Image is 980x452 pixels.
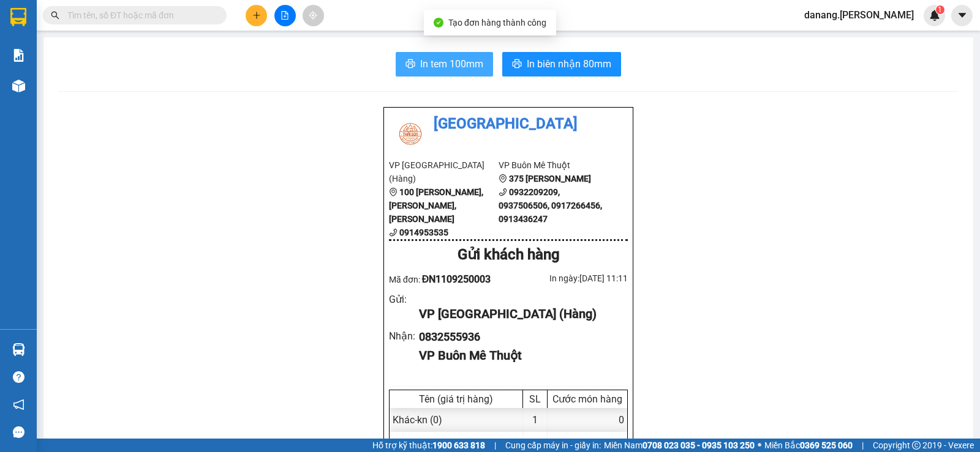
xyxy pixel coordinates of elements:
[548,408,627,432] div: 0
[389,228,398,237] span: phone
[502,52,621,76] button: printerIn biên nhận 80mm
[434,18,443,28] span: check-circle
[499,188,507,196] span: phone
[389,187,483,224] b: 100 [PERSON_NAME], [PERSON_NAME], [PERSON_NAME]
[419,346,618,365] div: VP Buôn Mê Thuột
[419,328,618,346] div: 0832555936
[51,11,59,20] span: search
[619,438,624,450] span: 0
[527,56,611,72] span: In biên nhận 80mm
[499,187,602,224] b: 0932209209, 0937506506, 0917266456, 0913436247
[13,371,24,383] span: question-circle
[862,439,864,452] span: |
[936,6,944,14] sup: 1
[12,49,25,62] img: solution-icon
[12,343,25,356] img: warehouse-icon
[389,188,398,196] span: environment
[13,426,24,438] span: message
[508,272,628,285] div: In ngày: [DATE] 11:11
[389,113,628,136] li: [GEOGRAPHIC_DATA]
[252,11,261,20] span: plus
[393,393,519,405] div: Tên (giá trị hàng)
[420,56,483,72] span: In tem 100mm
[389,158,499,185] li: VP [GEOGRAPHIC_DATA] (Hàng)
[448,18,546,28] span: Tạo đơn hàng thành công
[389,272,508,287] div: Mã đơn:
[551,393,624,405] div: Cước món hàng
[13,399,24,410] span: notification
[951,5,973,26] button: caret-down
[389,113,432,155] img: logo.jpg
[532,438,538,450] span: 1
[499,158,608,172] li: VP Buôn Mê Thuột
[432,440,485,450] strong: 1900 633 818
[912,441,921,450] span: copyright
[422,273,491,285] span: ĐN1109250003
[393,414,442,426] span: Khác - kn (0)
[67,9,212,22] input: Tìm tên, số ĐT hoặc mã đơn
[938,6,942,14] span: 1
[246,5,267,26] button: plus
[10,8,26,26] img: logo-vxr
[303,5,324,26] button: aim
[505,439,601,452] span: Cung cấp máy in - giấy in:
[372,439,485,452] span: Hỗ trợ kỹ thuật:
[643,440,755,450] strong: 0708 023 035 - 0935 103 250
[309,11,317,20] span: aim
[389,292,419,307] div: Gửi :
[929,10,940,21] img: icon-new-feature
[800,440,853,450] strong: 0369 525 060
[499,174,507,183] span: environment
[274,5,296,26] button: file-add
[512,59,522,70] span: printer
[389,328,419,344] div: Nhận :
[393,438,439,450] span: Tổng cộng
[419,305,618,324] div: VP [GEOGRAPHIC_DATA] (Hàng)
[526,393,544,405] div: SL
[509,174,591,183] b: 375 [PERSON_NAME]
[396,52,493,76] button: printerIn tem 100mm
[494,439,496,452] span: |
[12,80,25,92] img: warehouse-icon
[758,443,761,448] span: ⚪️
[764,439,853,452] span: Miền Bắc
[281,11,289,20] span: file-add
[405,59,415,70] span: printer
[389,243,628,267] div: Gửi khách hàng
[794,7,924,23] span: danang.[PERSON_NAME]
[523,408,548,432] div: 1
[604,439,755,452] span: Miền Nam
[399,228,448,237] b: 0914953535
[957,10,968,21] span: caret-down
